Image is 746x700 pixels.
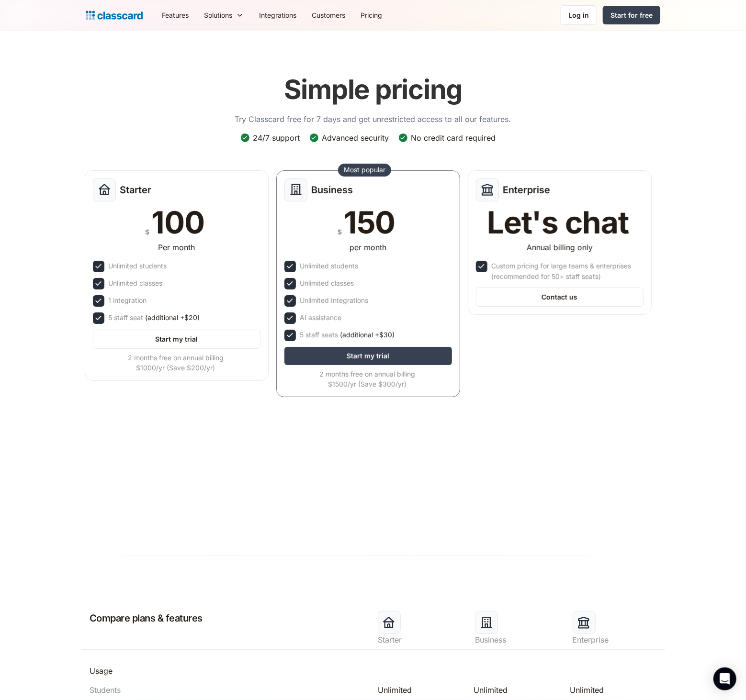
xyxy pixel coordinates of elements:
[196,4,251,26] div: Solutions
[503,184,550,196] h2: Enterprise
[251,4,304,26] a: Integrations
[311,184,353,196] h2: Business
[610,10,653,20] div: Start for free
[145,312,200,323] span: (additional +$20)
[93,353,259,373] div: 2 months free on annual billing $1000/yr (Save $200/yr)
[560,5,597,25] a: Log in
[284,369,450,389] div: 2 months free on annual billing $1500/yr (Save $300/yr)
[353,4,390,26] a: Pricing
[475,634,563,645] div: Business
[603,6,660,24] a: Start for free
[108,261,167,271] div: Unlimited students
[108,278,162,289] div: Unlimited classes
[108,312,200,323] div: 5 staff seat
[344,165,385,175] div: Most popular
[300,312,341,323] div: AI assistance
[304,4,353,26] a: Customers
[300,330,395,340] div: 5 staff seats
[108,295,147,306] div: 1 integration
[344,207,395,238] div: 150
[474,684,561,696] div: Unlimited
[284,74,463,106] h1: Simple pricing
[151,207,204,238] div: 100
[411,133,496,143] div: No credit card required
[568,10,589,20] div: Log in
[284,347,452,365] a: Start my trial
[300,295,368,306] div: Unlimited Integrations
[491,261,642,282] div: Custom pricing for large teams & enterprises (recommended for 50+ staff seats)
[350,242,386,253] div: per month
[90,684,121,696] div: Students
[90,665,113,677] div: Usage
[378,684,464,696] div: Unlimited
[120,184,151,196] h2: Starter
[573,634,660,645] div: Enterprise
[158,242,195,253] div: Per month
[300,261,358,271] div: Unlimited students
[476,288,644,307] a: Contact us
[204,10,232,20] div: Solutions
[145,226,149,238] div: $
[93,330,260,349] a: Start my trial
[300,278,354,289] div: Unlimited classes
[235,113,511,125] p: Try Classcard free for 7 days and get unrestricted access to all our features.
[340,330,395,340] span: (additional +$30)
[487,207,629,238] div: Let's chat
[527,242,593,253] div: Annual billing only
[378,634,465,645] div: Starter
[570,684,656,696] div: Unlimited
[86,611,203,625] h2: Compare plans & features
[338,226,342,238] div: $
[713,667,736,690] div: Open Intercom Messenger
[322,133,389,143] div: Advanced security
[86,9,143,22] a: home
[253,133,300,143] div: 24/7 support
[154,4,196,26] a: Features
